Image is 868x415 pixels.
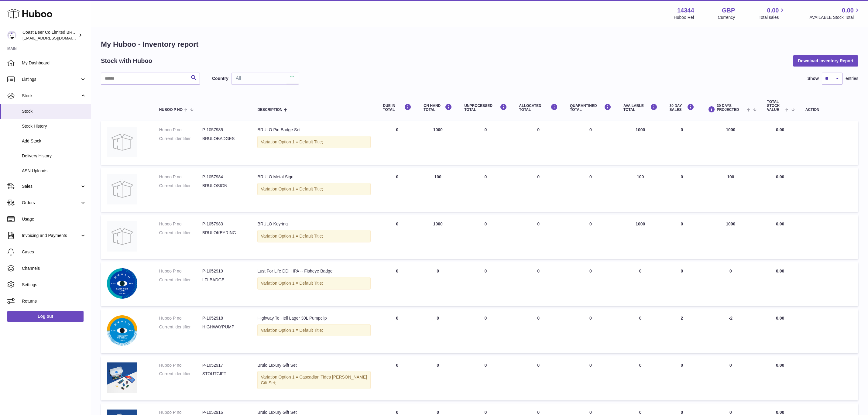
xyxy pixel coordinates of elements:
td: 0 [377,262,417,306]
div: DUE IN TOTAL [383,104,411,112]
div: ALLOCATED Total [519,104,558,112]
td: 0 [458,121,513,165]
div: Variation: [257,277,371,290]
td: 0 [458,356,513,400]
span: 0.00 [842,6,854,15]
td: 0 [377,309,417,353]
dt: Huboo P no [159,315,202,321]
td: 0 [513,356,564,400]
div: Highway To Hell Lager 30L Pumpclip [257,315,371,321]
dd: P-1052919 [202,268,245,274]
span: ASN Uploads [22,168,86,174]
div: Huboo Ref [674,15,694,20]
span: Option 1 = Default Title; [279,187,323,191]
strong: GBP [722,6,735,15]
td: 0 [417,262,458,306]
span: Invoicing and Payments [22,233,80,238]
span: 30 DAYS PROJECTED [717,104,745,112]
span: [EMAIL_ADDRESS][DOMAIN_NAME] [22,36,89,40]
dt: Current identifier [159,324,202,330]
span: Option 1 = Default Title; [279,139,323,144]
span: Total sales [759,15,786,20]
span: Orders [22,200,80,206]
td: 0 [664,356,701,400]
label: Show [808,76,819,81]
div: Variation: [257,230,371,242]
div: ON HAND Total [424,104,452,112]
span: 0 [589,316,592,321]
h2: Stock with Huboo [101,57,152,65]
td: 0 [513,121,564,165]
div: Variation: [257,183,371,195]
span: 0.00 [776,221,784,226]
img: product image [107,174,137,204]
span: My Dashboard [22,60,86,66]
td: 0 [513,215,564,259]
span: Delivery History [22,153,86,159]
span: entries [846,76,858,81]
span: 0 [589,363,592,368]
dd: HIGHWAYPUMP [202,324,245,330]
td: 0 [617,356,664,400]
td: 1000 [417,121,458,165]
div: Variation: [257,136,371,148]
h1: My Huboo - Inventory report [101,39,858,49]
span: 0 [589,269,592,273]
span: Option 1 = Cascadian Tides [PERSON_NAME] Gift Set; [261,375,367,385]
td: 100 [700,168,761,212]
dt: Huboo P no [159,174,202,180]
div: BRULO Metal Sign [257,174,371,180]
dt: Huboo P no [159,221,202,227]
span: AVAILABLE Stock Total [809,15,861,20]
td: 100 [617,168,664,212]
span: Listings [22,77,80,82]
dd: P-1052917 [202,362,245,368]
span: Cases [22,249,86,255]
a: Log out [7,311,84,322]
td: 2 [664,309,701,353]
div: BRULO Pin Badge Set [257,127,371,133]
div: 30 DAY SALES [670,104,695,112]
label: Country [212,76,228,81]
dd: P-1052918 [202,315,245,321]
span: 0 [589,221,592,226]
span: 0.00 [776,127,784,132]
dt: Current identifier [159,136,202,142]
div: Brulo Luxury Gift Set [257,362,371,368]
img: product image [107,362,137,393]
dt: Current identifier [159,183,202,189]
dd: P-1057985 [202,127,245,133]
strong: 14344 [677,6,694,15]
span: 0.00 [776,269,784,273]
td: -2 [700,309,761,353]
span: Option 1 = Default Title; [279,281,323,286]
td: 0 [377,168,417,212]
span: Returns [22,298,86,304]
span: 0 [589,127,592,132]
dd: P-1057983 [202,221,245,227]
div: Currency [718,15,735,20]
dt: Current identifier [159,277,202,283]
td: 0 [417,356,458,400]
dd: BRULOBADGES [202,136,245,142]
span: Option 1 = Default Title; [279,328,323,333]
a: 0.00 Total sales [759,6,786,20]
td: 0 [664,215,701,259]
td: 0 [617,309,664,353]
div: QUARANTINED Total [570,104,611,112]
td: 0 [458,262,513,306]
div: Action [805,108,852,112]
td: 1000 [700,121,761,165]
div: Variation: [257,324,371,337]
dd: BRULOSIGN [202,183,245,189]
span: Total stock value [767,100,784,112]
dd: STOUTGIFT [202,371,245,377]
td: 1000 [617,215,664,259]
a: 0.00 AVAILABLE Stock Total [809,6,861,20]
dd: LFLBADGE [202,277,245,283]
div: Coast Beer Co Limited BRULO [22,29,77,41]
td: 0 [617,262,664,306]
td: 100 [417,168,458,212]
span: Sales [22,183,80,189]
div: UNPROCESSED Total [464,104,507,112]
